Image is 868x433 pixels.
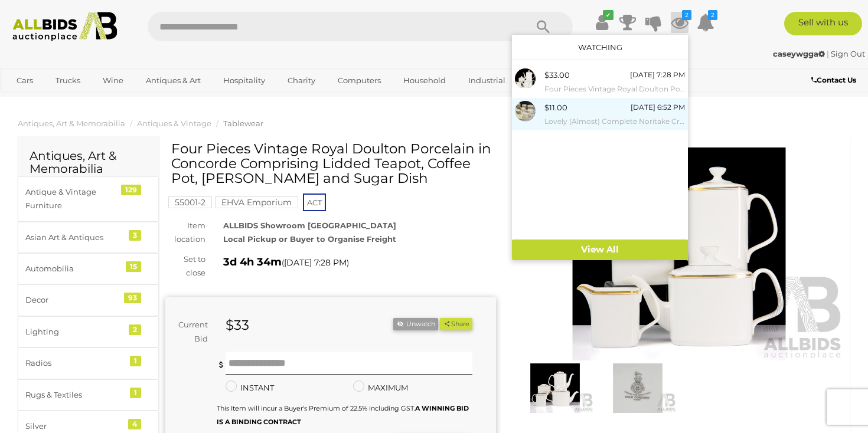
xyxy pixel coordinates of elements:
div: 15 [126,261,141,272]
div: Lighting [25,325,123,339]
label: MAXIMUM [353,381,408,395]
div: Current Bid [165,318,217,346]
div: 129 [121,185,141,195]
strong: ALLBIDS Showroom [GEOGRAPHIC_DATA] [223,221,396,230]
span: $33.00 [544,70,570,80]
div: Item location [156,219,214,247]
strong: 3d 4h 34m [223,255,282,268]
a: Trucks [48,71,88,90]
div: 4 [128,419,141,429]
strong: Local Pickup or Buyer to Organise Freight [223,234,396,244]
div: 2 [129,324,141,335]
strong: $33 [226,317,249,333]
i: ✔ [603,10,614,20]
img: Four Pieces Vintage Royal Doulton Porcelain in Concorde Comprising Lidded Teapot, Coffee Pot, Cre... [599,363,676,413]
b: A WINNING BID IS A BINDING CONTRACT [217,404,469,426]
strong: caseywgga [773,49,825,58]
a: Computers [330,71,389,90]
a: View All [512,240,688,260]
div: [DATE] 7:28 PM [630,68,685,81]
img: Four Pieces Vintage Royal Doulton Porcelain in Concorde Comprising Lidded Teapot, Coffee Pot, Cre... [517,363,593,413]
a: 55001-2 [168,198,212,207]
a: Cars [9,71,41,90]
a: Rugs & Textiles 1 [18,379,159,411]
a: Household [396,71,453,90]
small: Four Pieces Vintage Royal Doulton Porcelain in Concorde Comprising Lidded Teapot, Coffee Pot, [PE... [544,83,685,96]
mark: 55001-2 [168,196,212,208]
a: Industrial [461,71,513,90]
div: Automobilia [25,262,123,275]
a: $33.00 [DATE] 7:28 PM Four Pieces Vintage Royal Doulton Porcelain in Concorde Comprising Lidded T... [512,65,688,98]
small: This Item will incur a Buyer's Premium of 22.5% including GST. [217,404,469,426]
span: ACT [303,193,326,211]
div: 1 [130,356,141,366]
a: Antique & Vintage Furniture 129 [18,176,159,222]
a: $11.00 [DATE] 6:52 PM Lovely (Almost) Complete Noritake Crockery Set - Discontinued Caledonia Des... [512,98,688,130]
span: [DATE] 7:28 PM [284,257,347,268]
a: 2 [671,12,688,33]
a: Sell with us [784,12,862,35]
a: Charity [280,71,323,90]
li: Unwatch this item [393,318,438,330]
span: $11.00 [544,103,567,112]
div: Silver [25,419,123,433]
div: Antique & Vintage Furniture [25,185,123,213]
a: Watching [578,42,622,52]
h2: Antiques, Art & Memorabilia [30,149,147,175]
img: 54875-19a.jpg [515,101,536,122]
small: Lovely (Almost) Complete Noritake Crockery Set - Discontinued Caledonia Design ([DATE]-[DATE]) [544,115,685,128]
a: Contact Us [811,74,859,87]
div: Decor [25,293,123,307]
a: Lighting 2 [18,316,159,347]
i: 2 [682,10,691,20]
a: Decor 93 [18,284,159,316]
button: Search [514,12,573,41]
a: Hospitality [216,71,273,90]
a: caseywgga [773,49,827,58]
a: Sign Out [831,49,865,58]
button: Share [440,318,472,330]
h1: Four Pieces Vintage Royal Doulton Porcelain in Concorde Comprising Lidded Teapot, Coffee Pot, [PE... [171,142,493,186]
a: Antiques & Art [138,71,208,90]
div: 1 [130,388,141,398]
div: 93 [124,293,141,303]
div: Rugs & Textiles [25,388,123,402]
a: Asian Art & Antiques 3 [18,222,159,253]
label: INSTANT [226,381,274,395]
a: Antiques & Vintage [137,119,211,128]
b: Contact Us [811,76,856,84]
a: 2 [697,12,714,33]
a: [GEOGRAPHIC_DATA] [9,90,108,110]
button: Unwatch [393,318,438,330]
span: ( ) [282,258,349,267]
div: [DATE] 6:52 PM [631,101,685,114]
mark: EHVA Emporium [215,196,298,208]
span: | [827,49,829,58]
a: Antiques, Art & Memorabilia [18,119,125,128]
div: Asian Art & Antiques [25,231,123,244]
div: Radios [25,356,123,370]
img: 55001-2a.jpg [515,68,536,89]
a: Tablewear [223,119,263,128]
img: Allbids.com.au [6,12,123,41]
a: Radios 1 [18,347,159,379]
div: 3 [129,230,141,241]
a: Wine [95,71,131,90]
i: 2 [708,10,717,20]
a: Automobilia 15 [18,253,159,284]
a: ✔ [593,12,611,33]
div: Set to close [156,252,214,280]
a: EHVA Emporium [215,198,298,207]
